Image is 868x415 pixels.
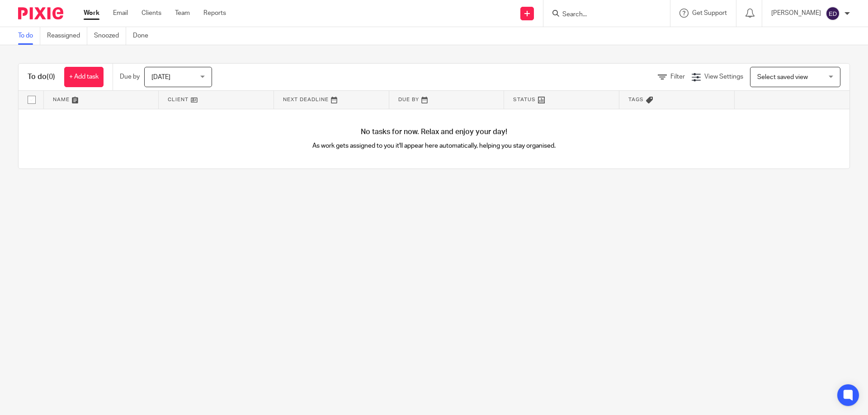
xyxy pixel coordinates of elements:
[19,127,849,137] h4: No tasks for now. Relax and enjoy your day!
[757,74,808,80] span: Select saved view
[94,27,126,45] a: Snoozed
[28,72,55,82] h1: To do
[113,9,128,18] a: Email
[18,27,40,45] a: To do
[704,74,743,80] span: View Settings
[826,6,840,21] img: svg%3E
[175,9,190,18] a: Team
[771,9,821,18] p: [PERSON_NAME]
[47,27,87,45] a: Reassigned
[133,27,155,45] a: Done
[203,9,226,18] a: Reports
[64,67,104,87] a: + Add task
[561,11,643,19] input: Search
[151,74,170,80] span: [DATE]
[120,72,140,81] p: Due by
[628,97,644,102] span: Tags
[84,9,99,18] a: Work
[18,7,63,19] img: Pixie
[142,9,161,18] a: Clients
[692,10,727,16] span: Get Support
[670,74,685,80] span: Filter
[226,141,642,150] p: As work gets assigned to you it'll appear here automatically, helping you stay organised.
[47,73,55,80] span: (0)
